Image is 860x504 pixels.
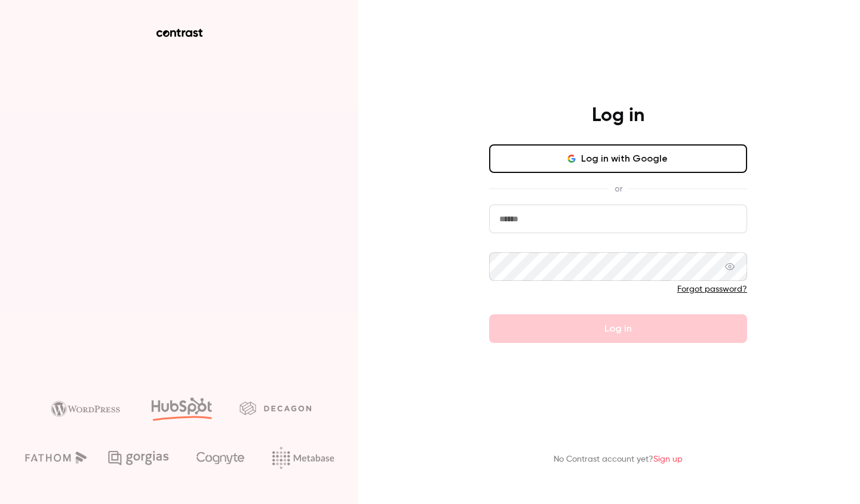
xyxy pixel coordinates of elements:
[489,144,747,173] button: Log in with Google
[609,183,628,195] span: or
[653,455,683,463] a: Sign up
[554,453,683,466] p: No Contrast account yet?
[677,285,747,293] a: Forgot password?
[592,104,644,128] h4: Log in
[239,401,311,415] img: decagon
